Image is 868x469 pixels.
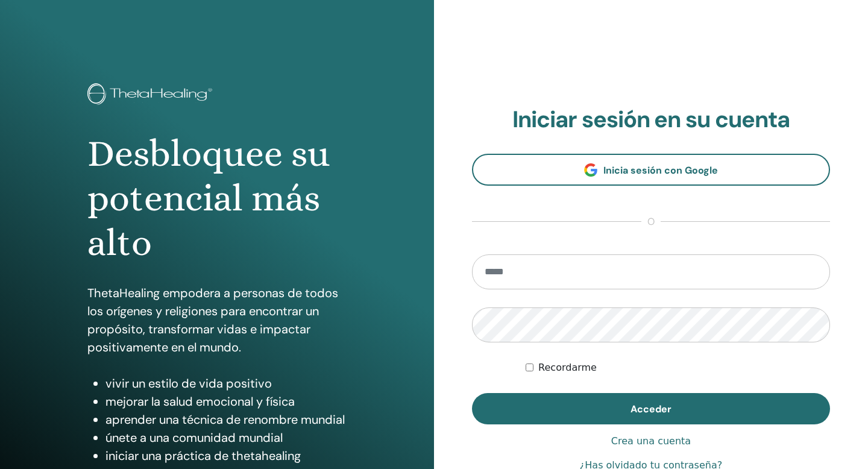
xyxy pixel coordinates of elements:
[87,131,347,266] h1: Desbloquee su potencial más alto
[526,360,830,375] div: Mantenerme autenticado indefinidamente o hasta cerrar la sesión manualmente
[105,429,347,447] li: únete a una comunidad mundial
[611,434,691,449] a: Crea una cuenta
[538,360,597,375] label: Recordarme
[105,374,347,392] li: vivir un estilo de vida positivo
[641,215,661,229] span: o
[472,154,830,186] a: Inicia sesión con Google
[631,403,671,415] span: Acceder
[472,393,830,424] button: Acceder
[105,392,347,411] li: mejorar la salud emocional y física
[87,284,347,356] p: ThetaHealing empodera a personas de todos los orígenes y religiones para encontrar un propósito, ...
[105,411,347,429] li: aprender una técnica de renombre mundial
[472,106,830,134] h2: Iniciar sesión en su cuenta
[105,447,347,465] li: iniciar una práctica de thetahealing
[603,164,718,177] span: Inicia sesión con Google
